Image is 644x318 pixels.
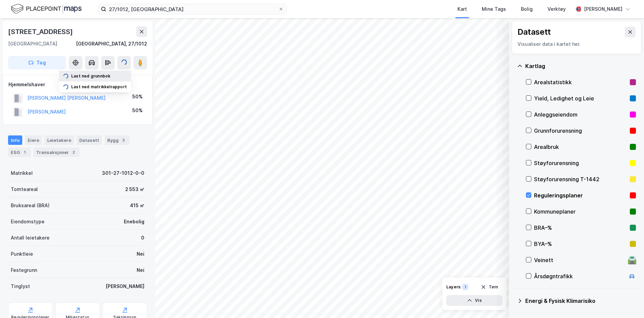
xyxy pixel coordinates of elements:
[446,295,502,306] button: Vis
[457,5,467,13] div: Kart
[534,208,627,216] div: Kommuneplaner
[534,94,627,102] div: Yield, Ledighet og Leie
[482,5,506,13] div: Mine Tags
[71,73,110,79] div: Last ned grunnbok
[534,110,627,119] div: Anleggseiendom
[120,137,127,144] div: 3
[11,169,33,177] div: Matrikkel
[8,81,147,89] div: Hjemmelshaver
[8,148,31,157] div: ESG
[25,135,42,145] div: Eiere
[11,250,33,258] div: Punktleie
[11,185,38,193] div: Tomteareal
[462,284,469,290] div: 1
[8,135,22,145] div: Info
[21,149,28,156] div: 1
[125,185,144,193] div: 2 553 ㎡
[11,201,50,210] div: Bruksareal (BRA)
[137,266,144,274] div: Nei
[102,169,144,177] div: 301-27-1012-0-0
[446,284,460,290] div: Layers
[137,250,144,258] div: Nei
[584,5,622,13] div: [PERSON_NAME]
[534,175,627,183] div: Støyforurensning T-1442
[105,135,130,145] div: Bygg
[11,218,45,226] div: Eiendomstype
[534,191,627,199] div: Reguleringsplaner
[141,234,144,242] div: 0
[534,127,627,135] div: Grunnforurensning
[76,40,147,48] div: [GEOGRAPHIC_DATA], 27/1012
[77,135,102,145] div: Datasett
[610,286,644,318] iframe: Chat Widget
[11,282,30,290] div: Tinglyst
[11,234,50,242] div: Antall leietakere
[525,297,636,305] div: Energi & Fysisk Klimarisiko
[534,143,627,151] div: Arealbruk
[525,62,636,70] div: Kartlag
[11,3,82,15] img: logo.f888ab2527a4732fd821a326f86c7f29.svg
[71,84,127,90] div: Last ned matrikkelrapport
[8,56,66,69] button: Tag
[521,5,533,13] div: Bolig
[63,73,68,79] img: spinner.a6d8c91a73a9ac5275cf975e30b51cfb.svg
[517,27,551,37] div: Datasett
[534,159,627,167] div: Støyforurensning
[130,201,144,210] div: 415 ㎡
[106,282,144,290] div: [PERSON_NAME]
[132,106,143,115] div: 50%
[548,5,566,13] div: Verktøy
[45,135,74,145] div: Leietakere
[534,256,625,264] div: Veinett
[627,256,637,264] div: 🛣️
[124,218,144,226] div: Enebolig
[63,84,68,90] img: spinner.a6d8c91a73a9ac5275cf975e30b51cfb.svg
[132,93,143,101] div: 50%
[534,240,627,248] div: BYA–%
[8,26,74,37] div: [STREET_ADDRESS]
[11,266,37,274] div: Festegrunn
[610,286,644,318] div: Kontrollprogram for chat
[534,272,625,280] div: Årsdøgntrafikk
[106,4,278,14] input: Søk på adresse, matrikkel, gårdeiere, leietakere eller personer
[476,282,502,292] button: Tøm
[534,78,627,86] div: Arealstatistikk
[517,40,636,48] div: Visualiser data i kartet her.
[534,224,627,232] div: BRA–%
[33,148,80,157] div: Transaksjoner
[70,149,77,156] div: 2
[8,40,57,48] div: [GEOGRAPHIC_DATA]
